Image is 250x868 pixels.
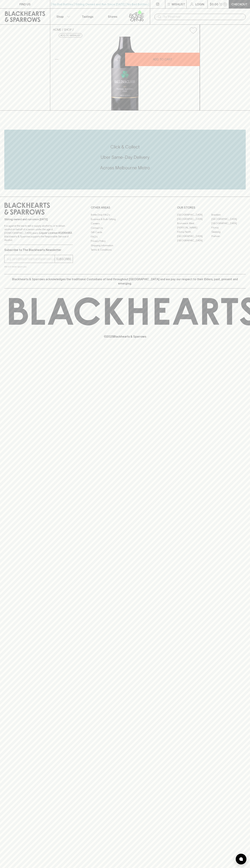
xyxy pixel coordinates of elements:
[75,9,100,24] a: Tastings
[125,53,200,66] button: ADD TO CART
[177,205,246,210] p: OUR STORES
[91,221,159,226] a: Careers
[39,231,72,234] strong: Liquor License #32064953
[211,213,246,217] a: Braddon
[91,235,159,239] a: FAQ's
[91,230,159,235] a: Gift Cards
[177,217,211,221] a: [GEOGRAPHIC_DATA]
[53,28,61,31] a: HOME
[56,14,64,19] p: Shop
[188,26,198,35] button: Add to wishlist
[91,239,159,243] a: Privacy Policy
[177,238,211,243] a: [GEOGRAPHIC_DATA]
[172,2,185,6] p: Wishlist
[64,28,72,31] a: SHOP
[108,14,117,19] p: Stores
[177,234,211,238] a: [GEOGRAPHIC_DATA]
[239,857,243,861] img: bubble-icon
[224,3,226,5] p: 0
[4,130,246,189] div: Call to action block
[100,9,125,24] a: Stores
[82,14,93,19] p: Tastings
[177,221,211,225] a: Brunswick West
[55,255,73,263] button: SUBSCRIBE
[91,205,159,210] p: OTHER AREAS
[91,217,159,221] a: Business & Bulk Gifting
[91,226,159,230] a: Contact Us
[4,144,246,150] h5: Click & Collect
[7,256,55,262] input: e.g. jane@blackheartsandsparrows.com.au
[211,234,246,238] a: Prahran
[211,221,246,225] a: [GEOGRAPHIC_DATA]
[4,154,246,160] h5: Uber Same-Day Delivery
[4,165,246,171] h5: Across Melbourne Metro
[4,265,73,268] p: We will never spam you
[177,225,211,230] a: [PERSON_NAME]
[211,230,246,234] a: Geelong
[19,2,31,6] p: FIND US
[177,213,211,217] a: [GEOGRAPHIC_DATA]
[50,9,75,24] button: Shop
[4,218,73,221] p: Sibling owned and run since [DATE]
[211,217,246,221] a: [GEOGRAPHIC_DATA]
[4,248,73,252] p: Subscribe to The Blackhearts Newsletter
[210,2,218,6] p: $0.00
[91,243,159,248] a: Shipping Information
[231,2,247,6] p: Checkout
[91,248,159,252] a: Terms & Conditions
[59,33,82,38] button: Add to wishlist
[177,230,211,234] a: Fitzroy North
[211,225,246,230] a: Fitzroy
[163,14,243,20] input: Try "Pinot noir"
[195,2,204,6] p: Login
[56,257,71,261] p: SUBSCRIBE
[91,213,159,217] a: Bottle Drop FAQ's
[4,224,73,242] p: It is against the law to sell or supply alcohol to, or to obtain alcohol on behalf of a person un...
[50,37,200,110] img: 41447.png
[7,277,243,286] p: Blackhearts & Sparrows acknowledges the traditional Custodians of land throughout [GEOGRAPHIC_DAT...
[153,57,172,61] p: ADD TO CART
